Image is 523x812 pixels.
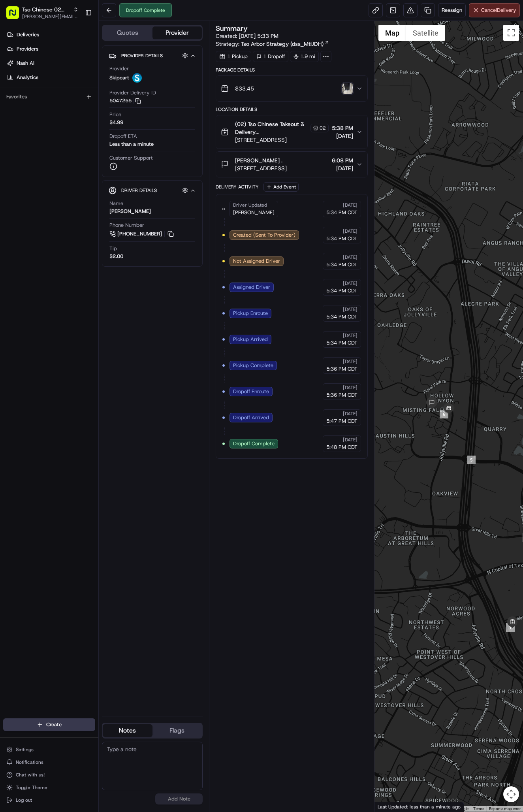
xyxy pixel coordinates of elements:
span: [DATE] [343,384,357,391]
span: Notifications [16,759,43,765]
span: [DATE] [343,411,357,417]
span: 6:08 PM [332,156,353,164]
span: Nash AI [17,60,34,67]
div: $2.00 [109,253,123,260]
span: Created (Sent To Provider) [233,232,295,239]
a: Providers [3,43,98,55]
button: Chat with us! [3,769,95,780]
button: Quotes [103,26,152,39]
button: Show street map [378,25,406,41]
a: [PHONE_NUMBER] [109,230,175,238]
div: 1 [506,623,515,632]
button: Reassign [438,3,466,17]
span: 5:34 PM CDT [326,313,357,320]
div: Delivery Activity [216,184,259,190]
span: 5:47 PM CDT [326,418,357,425]
span: Pickup Arrived [233,336,268,343]
button: Flags [152,724,202,737]
span: Dropoff Enroute [233,388,269,395]
button: Show satellite imagery [406,25,445,41]
span: Driver Details [121,187,157,194]
span: Cancel Delivery [481,7,516,14]
span: Create [46,721,62,728]
button: Map camera controls [503,786,519,802]
button: Tso Chinese 02 Arbor[PERSON_NAME][EMAIL_ADDRESS][DOMAIN_NAME] [3,3,82,22]
span: 5:38 PM [332,124,353,132]
span: [DATE] [343,358,357,365]
button: Notes [103,724,152,737]
span: Provider Delivery ID [109,89,156,96]
span: Provider [109,65,129,72]
button: 5047255 [109,97,141,104]
span: 5:34 PM CDT [326,209,357,216]
button: Provider Details [109,49,196,62]
button: [PERSON_NAME][EMAIL_ADDRESS][DOMAIN_NAME] [22,13,79,20]
span: [DATE] [332,164,353,172]
button: Add Event [263,182,299,192]
div: Strategy: [216,40,329,48]
div: 6 [440,410,448,418]
button: (02) Tso Chinese Takeout & Delivery [GEOGRAPHIC_DATA] [GEOGRAPHIC_DATA] Crossing Manager02[STREET... [216,115,367,149]
span: 5:36 PM CDT [326,392,357,399]
a: Terms (opens in new tab) [473,806,484,811]
span: Chat with us! [16,772,45,778]
a: Deliveries [3,28,98,41]
span: Settings [16,746,34,753]
button: Provider [152,26,202,39]
a: Open this area in Google Maps (opens a new window) [376,801,403,812]
button: CancelDelivery [469,3,520,17]
span: [STREET_ADDRESS] [235,164,287,172]
div: [PERSON_NAME] [109,208,151,215]
span: $4.99 [109,119,123,126]
span: [DATE] [343,280,357,286]
span: [DATE] [343,306,357,313]
div: 5 [467,456,476,464]
img: profile_skipcart_partner.png [132,73,142,83]
span: Not Assigned Driver [233,258,280,265]
span: Reassign [442,7,462,14]
span: [PERSON_NAME] . [235,156,282,164]
span: Log out [16,797,32,803]
span: Assigned Driver [233,284,270,291]
span: [DATE] 5:33 PM [239,32,278,40]
button: Toggle fullscreen view [503,25,519,41]
span: Driver Updated [233,202,267,208]
button: Create [3,718,95,731]
span: Provider Details [121,53,163,59]
a: Report a map error [489,806,521,811]
button: Tso Chinese 02 Arbor [22,6,70,13]
span: Pickup Complete [233,362,273,369]
span: Dropoff ETA [109,133,137,140]
div: Favorites [3,90,95,103]
button: Notifications [3,757,95,768]
span: Created: [216,32,278,40]
span: Tso Arbor Strategy (dss_MtiJDH) [241,40,324,48]
button: $33.45photo_proof_of_delivery image [216,76,367,101]
span: [DATE] [343,437,357,443]
span: Tip [109,245,117,252]
span: Providers [17,45,38,53]
span: Phone Number [109,222,144,229]
span: 5:36 PM CDT [326,365,357,373]
img: photo_proof_of_delivery image [342,83,353,94]
span: [DATE] [343,228,357,234]
span: Pickup Enroute [233,310,268,317]
button: [PERSON_NAME] .[STREET_ADDRESS]6:08 PM[DATE] [216,152,367,177]
div: Location Details [216,106,368,113]
a: Nash AI [3,57,98,70]
div: Package Details [216,67,368,73]
button: Toggle Theme [3,782,95,793]
h3: Summary [216,25,248,32]
span: Name [109,200,123,207]
span: Toggle Theme [16,784,47,791]
div: Last Updated: less than a minute ago [374,802,464,812]
div: 1 Pickup [216,51,251,62]
span: 5:34 PM CDT [326,287,357,294]
span: [DATE] [343,202,357,208]
span: [PERSON_NAME] [233,209,275,216]
span: (02) Tso Chinese Takeout & Delivery [GEOGRAPHIC_DATA] [GEOGRAPHIC_DATA] Crossing Manager [235,120,309,136]
span: [STREET_ADDRESS] [235,136,329,144]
